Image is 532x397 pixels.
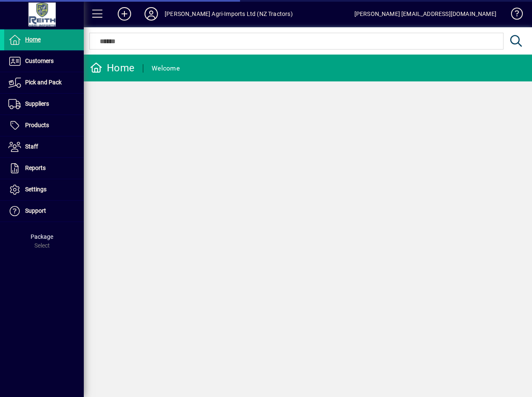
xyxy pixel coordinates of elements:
[4,136,84,157] a: Staff
[4,51,84,72] a: Customers
[4,179,84,200] a: Settings
[90,61,134,75] div: Home
[25,186,46,193] span: Settings
[4,158,84,179] a: Reports
[25,207,46,214] span: Support
[138,6,165,21] button: Profile
[25,36,41,43] span: Home
[25,165,46,171] span: Reports
[111,6,138,21] button: Add
[25,143,38,150] span: Staff
[31,233,53,240] span: Package
[25,122,49,128] span: Products
[25,79,62,86] span: Pick and Pack
[25,57,54,64] span: Customers
[165,7,293,21] div: [PERSON_NAME] Agri-Imports Ltd (NZ Tractors)
[25,100,49,107] span: Suppliers
[4,115,84,136] a: Products
[4,201,84,222] a: Support
[152,62,180,75] div: Welcome
[4,94,84,115] a: Suppliers
[4,72,84,93] a: Pick and Pack
[354,7,496,21] div: [PERSON_NAME] [EMAIL_ADDRESS][DOMAIN_NAME]
[505,2,522,29] a: Knowledge Base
